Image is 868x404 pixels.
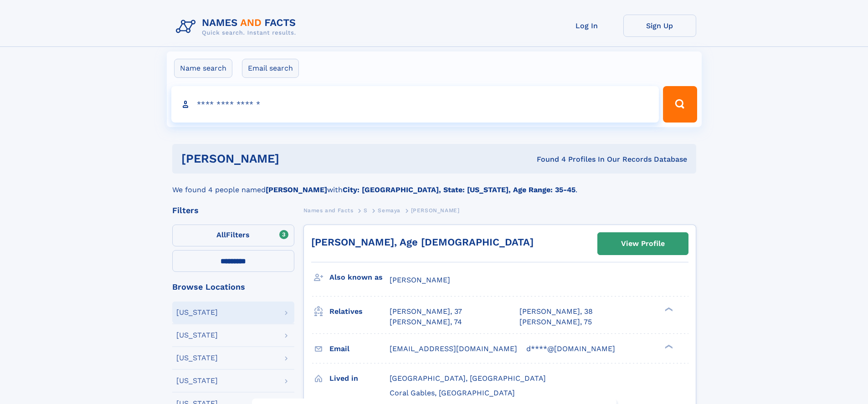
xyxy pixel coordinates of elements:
a: [PERSON_NAME], Age [DEMOGRAPHIC_DATA] [311,236,534,248]
div: Found 4 Profiles In Our Records Database [408,154,687,164]
a: [PERSON_NAME], 37 [390,307,462,317]
h3: Lived in [329,371,390,386]
span: [EMAIL_ADDRESS][DOMAIN_NAME] [390,344,517,353]
div: ❯ [663,307,673,312]
b: City: [GEOGRAPHIC_DATA], State: [US_STATE], Age Range: 35-45 [343,185,575,194]
div: ❯ [663,343,673,349]
a: Semaya [378,205,401,216]
a: [PERSON_NAME], 74 [390,317,462,327]
h3: Email [329,341,390,357]
label: Filters [172,225,294,246]
a: View Profile [598,233,688,255]
a: Names and Facts [303,205,354,216]
div: View Profile [621,233,665,254]
span: S [364,207,368,214]
label: Email search [242,59,299,78]
div: [US_STATE] [176,309,218,316]
h3: Also known as [329,270,390,285]
div: [US_STATE] [176,377,218,384]
span: [PERSON_NAME] [411,207,460,214]
div: Filters [172,206,294,215]
span: [PERSON_NAME] [390,276,450,284]
a: Sign Up [623,15,696,37]
button: Search Button [663,86,697,123]
span: Semaya [378,207,401,214]
h1: [PERSON_NAME] [181,153,408,164]
input: search input [171,86,659,123]
div: [US_STATE] [176,332,218,339]
div: Browse Locations [172,283,294,291]
img: Logo Names and Facts [172,15,303,39]
div: We found 4 people named with . [172,174,696,195]
h3: Relatives [329,304,390,319]
a: Log In [550,15,623,37]
span: Coral Gables, [GEOGRAPHIC_DATA] [390,389,515,397]
a: S [364,205,368,216]
div: [US_STATE] [176,354,218,362]
label: Name search [174,59,232,78]
span: [GEOGRAPHIC_DATA], [GEOGRAPHIC_DATA] [390,374,546,383]
span: All [216,230,226,239]
b: [PERSON_NAME] [266,185,327,194]
a: [PERSON_NAME], 38 [519,307,593,317]
a: [PERSON_NAME], 75 [519,317,592,327]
